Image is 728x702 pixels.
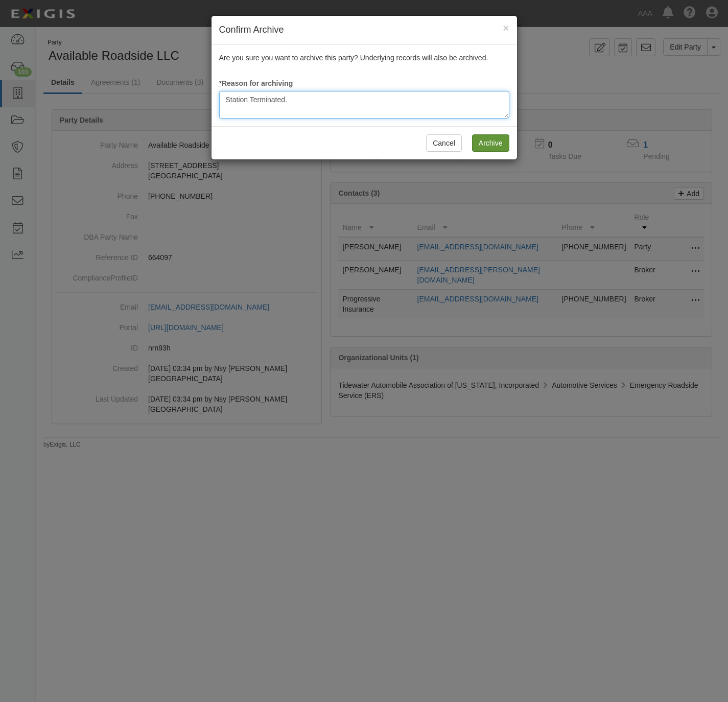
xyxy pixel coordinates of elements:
button: Cancel [426,134,462,152]
button: Close [503,22,509,33]
abbr: required [219,79,222,87]
div: Are you sure you want to archive this party? Underlying records will also be archived. [212,45,517,126]
input: Archive [472,134,509,152]
span: × [503,22,509,34]
label: Reason for archiving [219,78,293,88]
h4: Confirm Archive [219,24,509,37]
